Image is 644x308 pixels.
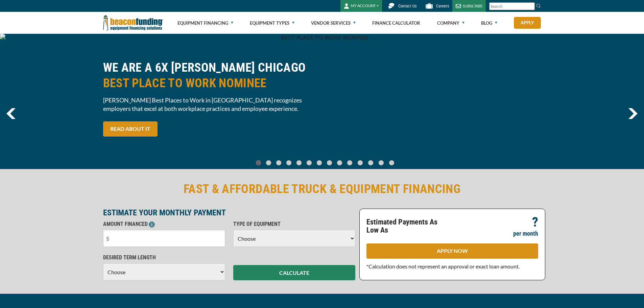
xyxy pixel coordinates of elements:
a: Blog [481,12,497,34]
a: Equipment Types [250,12,294,34]
a: Go To Slide 3 [285,160,293,166]
a: Go To Slide 2 [275,160,283,166]
a: Go To Slide 4 [295,160,303,166]
a: Go To Slide 8 [336,160,344,166]
a: Equipment Financing [177,12,233,34]
a: Go To Slide 5 [305,160,313,166]
img: Search [536,3,541,8]
img: Right Navigator [628,108,638,119]
a: next [628,108,638,119]
a: Go To Slide 10 [356,160,364,166]
h2: FAST & AFFORDABLE TRUCK & EQUIPMENT FINANCING [103,181,541,197]
img: Beacon Funding Corporation logo [103,12,163,34]
input: $ [103,230,225,247]
h2: WE ARE A 6X [PERSON_NAME] CHICAGO [103,60,318,91]
p: Estimated Payments As Low As [366,218,448,234]
p: per month [513,230,538,238]
a: Go To Slide 1 [265,160,273,166]
p: AMOUNT FINANCED [103,220,225,228]
span: [PERSON_NAME] Best Places to Work in [GEOGRAPHIC_DATA] recognizes employers that excel at both wo... [103,96,318,113]
input: Search [489,2,535,10]
a: Clear search text [528,4,533,9]
span: Careers [436,4,449,8]
a: Go To Slide 12 [377,160,385,166]
a: Go To Slide 7 [326,160,334,166]
a: Finance Calculator [372,12,420,34]
span: Contact Us [398,4,416,8]
span: *Calculation does not represent an approval or exact loan amount. [366,263,520,269]
p: ? [532,218,538,226]
a: Go To Slide 0 [255,160,263,166]
p: DESIRED TERM LENGTH [103,254,225,262]
img: Left Navigator [6,108,16,119]
a: APPLY NOW [366,243,538,259]
a: Go To Slide 6 [315,160,324,166]
a: Go To Slide 13 [387,160,396,166]
a: Apply [514,17,541,29]
p: ESTIMATE YOUR MONTHLY PAYMENT [103,209,355,217]
a: Go To Slide 9 [346,160,354,166]
span: BEST PLACE TO WORK NOMINEE [103,75,318,91]
a: previous [6,108,16,119]
button: CALCULATE [233,265,355,280]
a: Company [437,12,464,34]
p: TYPE OF EQUIPMENT [233,220,355,228]
a: Vendor Services [311,12,356,34]
a: Go To Slide 11 [366,160,375,166]
a: READ ABOUT IT [103,121,158,137]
